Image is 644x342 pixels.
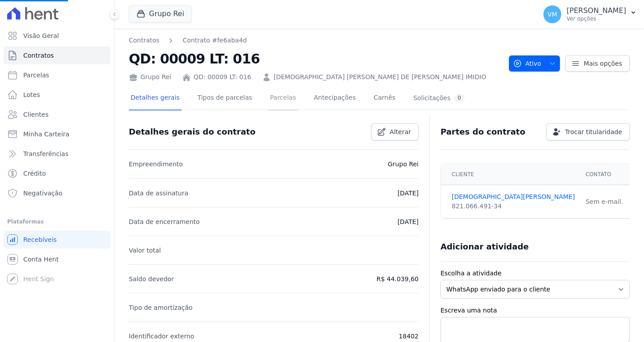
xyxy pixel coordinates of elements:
button: Grupo Rei [129,5,192,22]
a: Contratos [4,46,110,64]
th: Cliente [441,164,580,185]
a: Parcelas [4,66,110,84]
span: Mais opções [584,59,622,68]
span: Ativo [513,55,542,72]
span: Alterar [390,127,411,136]
p: Valor total [129,245,161,256]
td: Sem e-mail. [580,185,628,219]
span: Negativação [23,189,63,198]
a: Alterar [371,123,419,140]
span: Visão Geral [23,31,59,40]
a: Carnês [372,87,397,110]
p: R$ 44.039,60 [377,274,419,284]
h3: Detalhes gerais do contrato [129,127,255,137]
a: Visão Geral [4,27,110,45]
a: [DEMOGRAPHIC_DATA] [PERSON_NAME] DE [PERSON_NAME] IMIDIO [274,72,486,82]
p: Grupo Rei [388,159,419,169]
p: [DATE] [398,216,419,227]
span: Recebíveis [23,235,57,244]
button: VM [PERSON_NAME] Ver opções [536,2,644,27]
span: Transferências [23,149,68,158]
a: [DEMOGRAPHIC_DATA][PERSON_NAME] [452,192,575,202]
span: Lotes [23,90,40,99]
a: Lotes [4,86,110,104]
a: Antecipações [312,87,358,110]
p: Ver opções [567,15,626,22]
a: Trocar titularidade [547,123,630,140]
h3: Partes do contrato [441,127,525,137]
p: Empreendimento [129,159,183,169]
div: 0 [454,94,465,102]
a: Contrato #fe6aba4d [182,36,247,45]
p: Tipo de amortização [129,302,193,313]
a: Detalhes gerais [129,87,182,110]
label: Escolha a atividade [441,269,630,278]
a: QD: 00009 LT: 016 [194,72,251,82]
a: Parcelas [268,87,298,110]
button: Ativo [509,55,560,72]
a: Clientes [4,106,110,123]
a: Tipos de parcelas [196,87,254,110]
div: Grupo Rei [129,72,171,82]
a: Recebíveis [4,231,110,249]
div: 821.066.491-34 [452,202,575,211]
span: Contratos [23,51,54,60]
th: Contato [580,164,628,185]
h2: QD: 00009 LT: 016 [129,49,502,69]
p: 18402 [398,331,419,342]
span: Minha Carteira [23,130,69,139]
span: Crédito [23,169,46,178]
div: Solicitações [413,94,465,102]
a: Transferências [4,145,110,163]
a: Mais opções [565,55,630,72]
div: Plataformas [7,216,107,227]
a: Crédito [4,165,110,182]
span: Trocar titularidade [565,127,622,136]
a: Conta Hent [4,250,110,268]
h3: Adicionar atividade [441,241,529,252]
nav: Breadcrumb [129,36,502,45]
p: Data de assinatura [129,188,188,198]
a: Solicitações0 [411,87,466,110]
p: [PERSON_NAME] [567,6,626,15]
span: Conta Hent [23,255,59,264]
a: Contratos [129,36,159,45]
p: Saldo devedor [129,274,174,284]
p: Identificador externo [129,331,194,342]
p: Data de encerramento [129,216,200,227]
a: Minha Carteira [4,125,110,143]
span: Parcelas [23,71,49,80]
p: [DATE] [398,188,419,198]
span: Clientes [23,110,48,119]
a: Negativação [4,184,110,202]
label: Escreva uma nota [441,306,630,315]
nav: Breadcrumb [129,36,247,45]
span: VM [547,11,557,17]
